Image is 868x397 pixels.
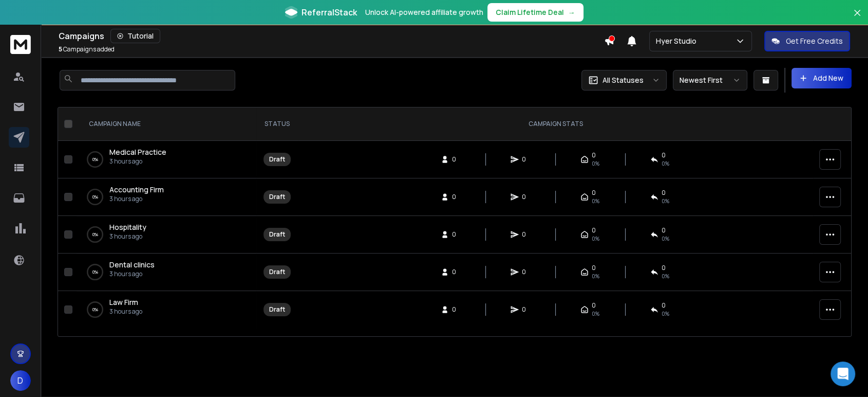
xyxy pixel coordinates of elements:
div: Open Intercom Messenger [831,362,855,386]
a: Dental clinics [109,260,155,270]
p: 3 hours ago [109,308,142,316]
p: Unlock AI-powered affiliate growth [365,7,483,17]
span: 0 [592,226,596,234]
span: 0% [662,272,669,280]
span: 0 [592,301,596,310]
div: Draft [269,305,285,314]
span: 0% [662,310,669,318]
span: Law Firm [109,297,138,307]
span: 0 [522,155,532,164]
div: Campaigns [59,29,604,43]
span: 0 [522,305,532,314]
p: 3 hours ago [109,195,164,203]
span: 0 [452,230,462,239]
div: Draft [269,193,285,201]
button: D [10,370,31,391]
span: Accounting Firm [109,185,164,194]
p: All Statuses [602,75,644,85]
span: 0% [662,234,669,243]
button: Add New [791,68,852,88]
th: CAMPAIGN STATS [298,107,813,141]
p: 0 % [92,267,98,277]
td: 0%Medical Practice3 hours ago [77,141,256,178]
div: Draft [269,268,285,276]
p: 3 hours ago [109,232,146,241]
span: Hospitality [109,222,146,232]
button: Newest First [673,70,747,91]
span: 0 [452,268,462,276]
span: ReferralStack [301,6,357,19]
span: 0 [592,264,596,272]
span: 0 [522,230,532,239]
span: 0 [522,193,532,201]
p: 0 % [92,229,98,240]
span: 0 [662,151,666,159]
td: 0%Law Firm3 hours ago [77,291,256,329]
span: 0% [592,159,599,168]
p: 0 % [92,304,98,315]
span: → [568,7,575,17]
td: 0%Dental clinics3 hours ago [77,254,256,291]
div: Draft [269,230,285,239]
p: Get Free Credits [786,36,843,46]
a: Medical Practice [109,147,166,157]
span: 0% [592,272,599,280]
a: Hospitality [109,222,146,232]
p: 0 % [92,192,98,202]
span: 0% [592,310,599,318]
span: 5 [59,45,62,53]
span: 0 [662,301,666,310]
a: Accounting Firm [109,185,164,195]
span: 0% [592,234,599,243]
span: 0 [592,151,596,159]
span: 0 [662,189,666,197]
p: 0 % [92,154,98,165]
span: 0 [452,193,462,201]
td: 0%Accounting Firm3 hours ago [77,178,256,216]
span: 0 [452,155,462,164]
button: Tutorial [110,29,160,43]
th: CAMPAIGN NAME [77,107,256,141]
p: 3 hours ago [109,270,155,278]
span: 0 [452,305,462,314]
p: Campaigns added [59,45,115,53]
button: Claim Lifetime Deal→ [487,3,583,22]
button: Get Free Credits [764,31,850,51]
span: 0 [592,189,596,197]
span: 0 [662,226,666,234]
th: STATUS [256,107,298,141]
span: 0% [592,197,599,205]
td: 0%Hospitality3 hours ago [77,216,256,254]
p: Hyer Studio [656,36,701,46]
button: Close banner [851,6,864,31]
div: Draft [269,155,285,164]
a: Law Firm [109,297,138,308]
span: 0% [662,159,669,168]
span: 0 [662,264,666,272]
span: 0 [522,268,532,276]
p: 3 hours ago [109,157,166,166]
span: 0% [662,197,669,205]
